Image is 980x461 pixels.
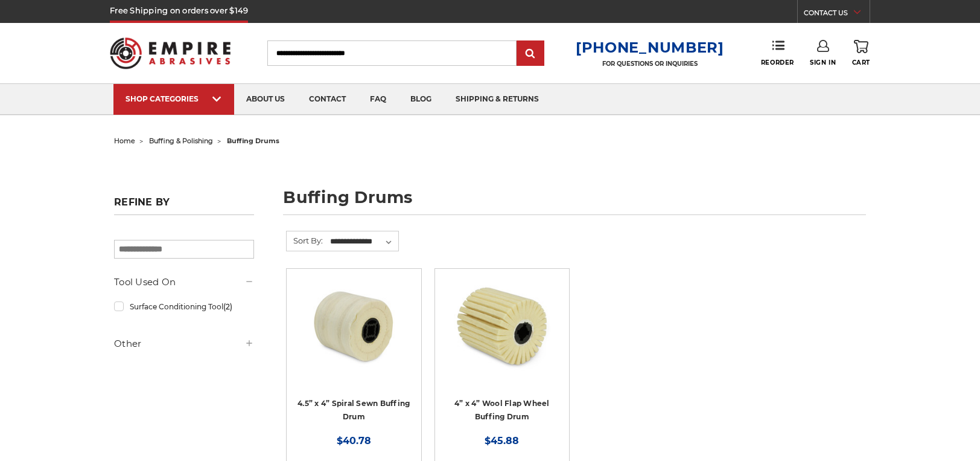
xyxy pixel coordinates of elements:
a: 4 inch buffing and polishing drum [444,277,561,395]
a: 4.5” x 4” Spiral Sewn Buffing Drum [297,399,410,422]
a: [PHONE_NUMBER] [576,39,724,56]
a: buffing & polishing [149,137,213,145]
h1: buffing drums [283,189,866,215]
div: SHOP CATEGORIES [126,94,222,103]
a: CONTACT US [804,6,870,23]
a: Reorder [761,40,794,66]
input: Submit [518,42,542,66]
a: Cart [852,40,870,66]
img: 4.5 Inch Muslin Spiral Sewn Buffing Drum [305,277,402,374]
a: contact [297,84,358,115]
a: Surface Conditioning Tool(2) [114,296,254,317]
h5: Refine by [114,196,254,215]
h5: Other [114,337,254,351]
a: blog [398,84,444,115]
span: (2) [223,302,232,311]
img: Empire Abrasives [110,30,231,77]
a: faq [358,84,398,115]
span: Cart [852,59,870,66]
span: $40.78 [337,435,371,446]
label: Sort By: [287,231,323,250]
p: FOR QUESTIONS OR INQUIRIES [576,60,724,68]
a: about us [234,84,297,115]
a: 4” x 4” Wool Flap Wheel Buffing Drum [454,399,550,422]
img: 4 inch buffing and polishing drum [454,277,550,374]
span: Sign In [810,59,836,66]
span: buffing drums [227,137,279,145]
span: Reorder [761,59,794,66]
select: Sort By: [328,233,398,251]
a: shipping & returns [444,84,551,115]
h5: Tool Used On [114,275,254,289]
span: $45.88 [485,435,519,446]
a: home [114,137,135,145]
a: 4.5 Inch Muslin Spiral Sewn Buffing Drum [295,277,412,395]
